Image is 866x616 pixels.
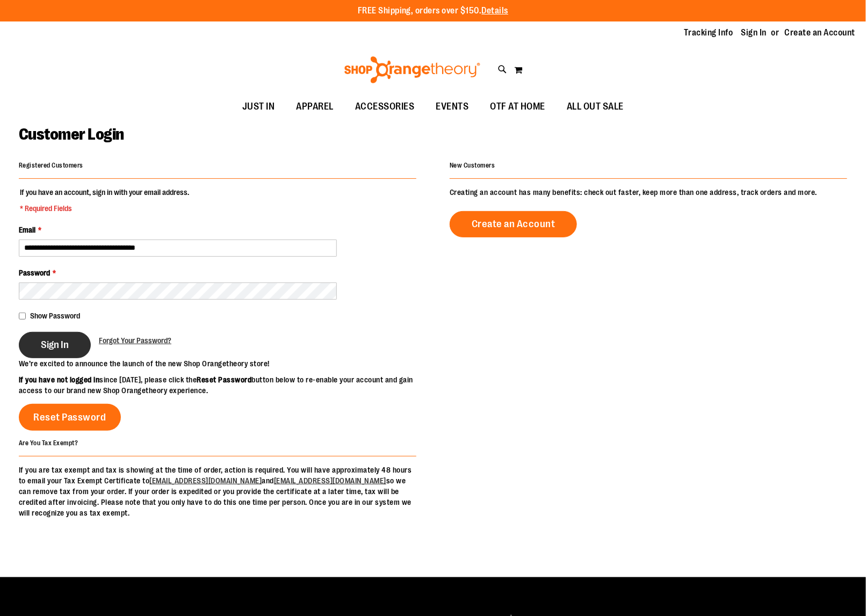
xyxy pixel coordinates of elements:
[197,375,252,384] strong: Reset Password
[99,335,171,346] a: Forgot Your Password?
[450,211,578,237] a: Create an Account
[436,95,469,119] span: EVENTS
[355,95,415,119] span: ACCESSORIES
[19,125,124,143] span: Customer Login
[19,187,190,214] legend: If you have an account, sign in with your email address.
[684,27,733,39] a: Tracking Info
[20,203,189,214] span: * Required Fields
[358,5,509,17] p: FREE Shipping, orders over $150.
[450,162,495,169] strong: New Customers
[242,95,275,119] span: JUST IN
[490,95,546,119] span: OTF AT HOME
[30,311,80,320] span: Show Password
[19,465,416,518] p: If you are tax exempt and tax is showing at the time of order, action is required. You will have ...
[19,332,91,358] button: Sign In
[482,6,509,16] a: Details
[450,187,847,198] p: Creating an account has many benefits: check out faster, keep more than one address, track orders...
[472,218,555,230] span: Create an Account
[567,95,624,119] span: ALL OUT SALE
[99,336,171,345] span: Forgot Your Password?
[343,56,482,83] img: Shop Orangetheory
[19,439,78,447] strong: Are You Tax Exempt?
[19,226,35,234] span: Email
[150,476,262,485] a: [EMAIL_ADDRESS][DOMAIN_NAME]
[19,358,433,369] p: We’re excited to announce the launch of the new Shop Orangetheory store!
[34,411,106,423] span: Reset Password
[785,27,856,39] a: Create an Account
[741,27,767,39] a: Sign In
[19,374,433,396] p: since [DATE], please click the button below to re-enable your account and gain access to our bran...
[274,476,386,485] a: [EMAIL_ADDRESS][DOMAIN_NAME]
[19,162,83,169] strong: Registered Customers
[19,375,100,384] strong: If you have not logged in
[19,404,121,431] a: Reset Password
[41,339,69,351] span: Sign In
[19,269,50,277] span: Password
[297,95,334,119] span: APPAREL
